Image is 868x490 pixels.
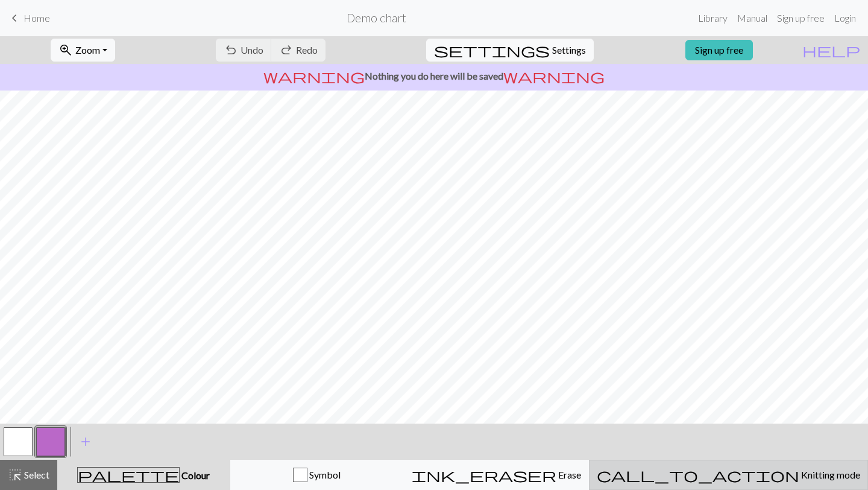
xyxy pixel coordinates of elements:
button: Knitting mode [589,460,868,490]
span: Home [24,12,50,24]
button: Zoom [51,39,115,62]
h2: Demo chart [347,11,406,25]
span: Knitting mode [799,469,860,480]
a: Library [693,6,732,30]
a: Login [829,6,861,30]
span: Select [22,469,49,480]
span: add [78,433,93,450]
span: zoom_in [58,42,73,59]
span: ink_eraser [412,466,556,483]
span: Zoom [75,44,100,56]
button: Colour [57,460,230,490]
button: SettingsSettings [426,39,594,62]
span: warning [503,68,605,84]
span: Settings [552,43,586,57]
span: Colour [180,469,210,481]
span: Symbol [307,469,341,480]
span: settings [434,42,550,59]
a: Sign up free [772,6,829,30]
button: Symbol [230,460,404,490]
span: highlight_alt [8,466,22,483]
span: Erase [556,469,581,480]
a: Manual [732,6,772,30]
span: palette [78,466,179,483]
span: call_to_action [597,466,799,483]
span: keyboard_arrow_left [7,10,22,27]
span: warning [263,68,365,84]
p: Nothing you do here will be saved [5,69,863,83]
i: Settings [434,43,550,57]
a: Sign up free [685,40,753,60]
a: Home [7,8,50,28]
button: Erase [404,460,589,490]
span: help [802,42,860,59]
